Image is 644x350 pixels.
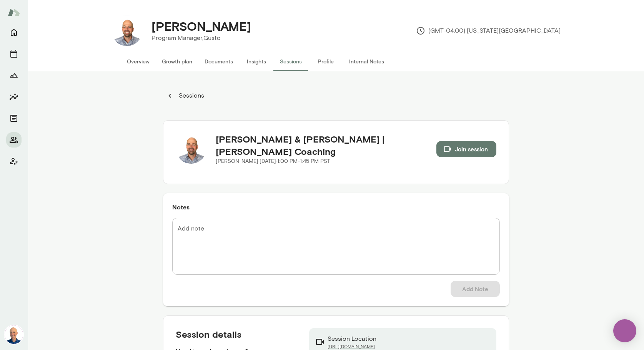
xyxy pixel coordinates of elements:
[328,343,376,350] a: [URL][DOMAIN_NAME]
[308,52,343,71] button: Profile
[8,5,20,20] img: Mento
[239,52,274,71] button: Insights
[274,52,308,71] button: Sessions
[216,133,436,158] h5: [PERSON_NAME] & [PERSON_NAME] | [PERSON_NAME] Coaching
[6,25,22,40] button: Home
[416,26,561,35] p: (GMT-04:00) [US_STATE][GEOGRAPHIC_DATA]
[198,52,239,71] button: Documents
[343,52,390,71] button: Internal Notes
[6,132,22,148] button: Members
[176,328,297,340] h5: Session details
[176,133,206,164] img: Travis Anderson
[6,46,22,61] button: Sessions
[6,89,22,105] button: Insights
[172,202,500,212] h6: Notes
[121,52,156,71] button: Overview
[6,154,22,169] button: Client app
[177,91,204,100] p: Sessions
[5,325,23,344] img: Mark Lazen
[156,52,198,71] button: Growth plan
[6,111,22,126] button: Documents
[328,334,376,343] p: Session Location
[151,19,251,33] h4: [PERSON_NAME]
[151,33,251,43] p: Program Manager, Gusto
[216,158,436,165] p: [PERSON_NAME] · [DATE] · 1:00 PM-1:45 PM PST
[6,68,22,83] button: Growth Plan
[163,88,208,103] button: Sessions
[436,141,496,157] button: Join session
[111,15,142,46] img: Travis Anderson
